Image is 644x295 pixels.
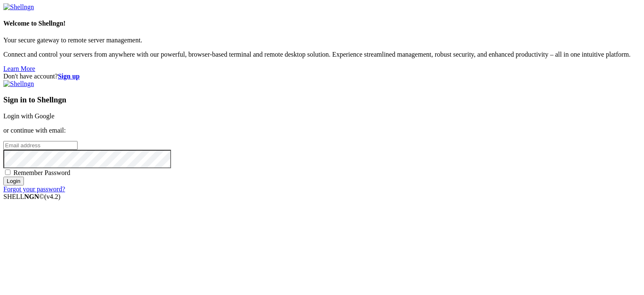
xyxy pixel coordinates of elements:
p: Connect and control your servers from anywhere with our powerful, browser-based terminal and remo... [3,51,641,58]
b: NGN [24,193,39,200]
h4: Welcome to Shellngn! [3,20,641,27]
a: Login with Google [3,112,55,120]
input: Email address [3,141,78,150]
a: Learn More [3,65,35,72]
span: 4.2.0 [44,193,61,200]
h3: Sign in to Shellngn [3,95,641,104]
img: Shellngn [3,3,34,11]
span: SHELL © [3,193,60,200]
span: Remember Password [13,169,70,176]
p: or continue with email: [3,127,641,134]
p: Your secure gateway to remote server management. [3,37,641,44]
div: Don't have account? [3,73,641,80]
a: Sign up [58,73,80,80]
input: Login [3,177,24,185]
input: Remember Password [5,170,10,175]
a: Forgot your password? [3,185,65,193]
img: Shellngn [3,80,34,88]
